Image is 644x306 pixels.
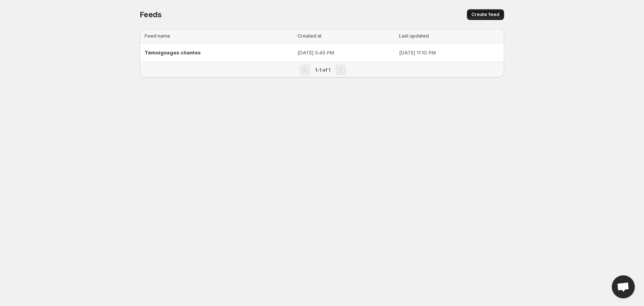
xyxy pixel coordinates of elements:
[399,33,429,39] span: Last updated
[140,10,162,19] span: Feeds
[472,12,499,18] span: Create feed
[140,62,504,77] nav: Pagination
[145,33,170,39] span: Feed name
[467,9,504,20] button: Create feed
[399,49,499,56] p: [DATE] 11:10 PM
[145,49,201,56] span: Témoignages clientes
[297,33,322,39] span: Created at
[612,275,635,298] a: Open chat
[297,49,394,56] p: [DATE] 5:45 PM
[315,67,330,73] span: 1-1 of 1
